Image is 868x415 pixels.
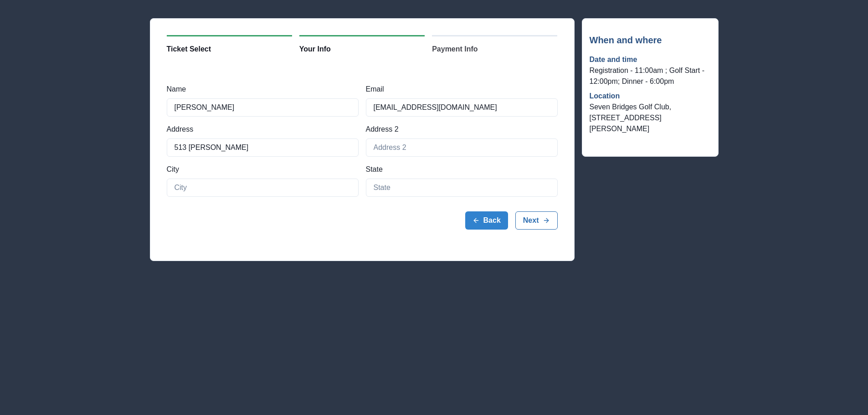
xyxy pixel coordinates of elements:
input: City [167,179,359,197]
p: When and where [590,33,711,47]
input: State [366,179,558,197]
span: Your Info [299,44,331,55]
input: Email [366,98,558,117]
label: Address [167,124,353,135]
label: City [167,164,353,175]
span: Payment Info [432,44,478,55]
input: Name [167,98,359,117]
span: Ticket Select [167,44,211,55]
input: Address 2 [366,138,558,157]
label: Address 2 [366,124,552,135]
button: Next [515,211,558,230]
button: Back [465,211,508,230]
p: Location [590,91,711,102]
input: Address [167,138,359,157]
label: Name [167,84,353,95]
p: Registration - 11:00am ; Golf Start - 12:00pm; Dinner - 6:00pm [590,65,711,87]
label: Email [366,84,552,95]
p: Date and time [590,54,711,65]
p: Seven Bridges Golf Club, [STREET_ADDRESS][PERSON_NAME] [590,102,711,134]
label: State [366,164,552,175]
